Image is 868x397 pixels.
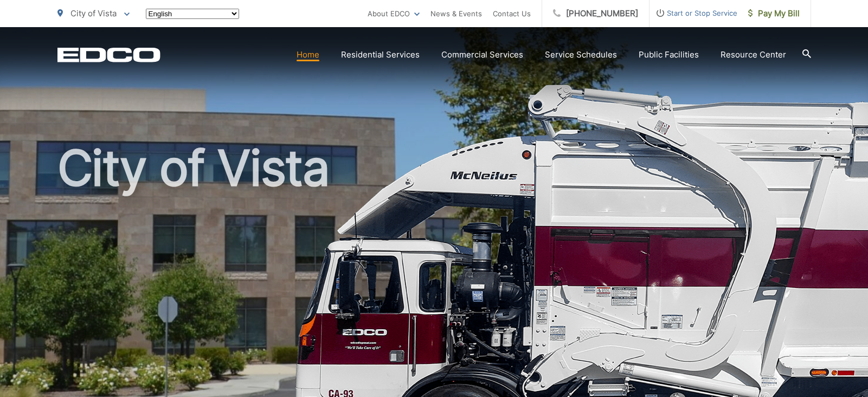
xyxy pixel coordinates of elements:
[721,48,786,61] a: Resource Center
[493,7,531,20] a: Contact Us
[146,9,239,19] select: Select a language
[57,47,160,62] a: EDCD logo. Return to the homepage.
[341,48,420,61] a: Residential Services
[70,8,117,18] span: City of Vista
[368,7,420,20] a: About EDCO
[441,48,523,61] a: Commercial Services
[639,48,699,61] a: Public Facilities
[748,7,800,20] span: Pay My Bill
[297,48,319,61] a: Home
[545,48,617,61] a: Service Schedules
[430,7,482,20] a: News & Events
